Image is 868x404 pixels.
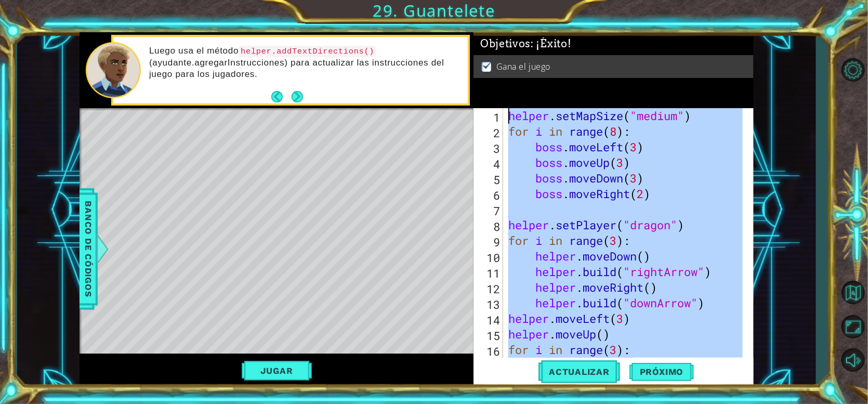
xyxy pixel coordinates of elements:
[629,358,694,386] button: Próximo
[476,203,503,219] div: 7
[476,125,503,141] div: 2
[242,361,312,381] button: Jugar
[239,46,376,57] code: helper.addTextDirections()
[476,250,503,266] div: 10
[271,91,292,102] button: Back
[476,141,503,157] div: 3
[476,281,503,297] div: 12
[476,157,503,172] div: 4
[292,91,303,102] button: Next
[149,45,461,80] p: Luego usa el método (ayudante.agregarInstrucciones) para actualizar las instrucciones del juego p...
[476,297,503,312] div: 13
[476,344,503,359] div: 16
[476,359,503,375] div: 17
[80,196,97,303] span: Banco de códigos
[838,277,868,307] button: Volver al mapa
[496,61,550,72] p: Gana el juego
[629,367,694,377] span: Próximo
[838,311,868,342] button: Maximizar navegador
[476,219,503,234] div: 8
[838,55,868,85] button: Opciones de nivel
[838,345,868,375] button: Sonido apagado
[480,37,571,50] span: Objetivos
[531,37,571,50] span: : ¡Éxito!
[476,110,503,125] div: 1
[476,312,503,328] div: 14
[538,367,620,377] span: Actualizar
[476,328,503,344] div: 15
[538,358,620,386] button: Actualizar
[482,61,492,69] img: Check mark for checkbox
[476,266,503,281] div: 11
[476,172,503,188] div: 5
[476,234,503,250] div: 9
[838,276,868,310] a: Volver al mapa
[476,188,503,203] div: 6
